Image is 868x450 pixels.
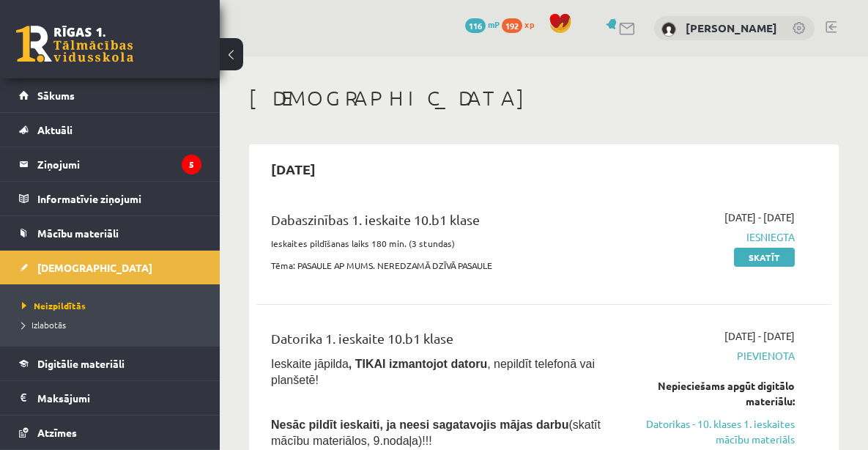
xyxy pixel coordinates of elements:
[22,318,205,331] a: Izlabotās
[256,152,330,186] h2: [DATE]
[271,210,613,237] div: Dabaszinības 1. ieskaite 10.b1 klase
[349,358,487,370] b: , TIKAI izmantojot datoru
[488,18,500,30] span: mP
[22,319,66,331] span: Izlabotās
[37,89,75,102] span: Sākums
[19,147,201,181] a: Ziņojumi5
[661,22,676,37] img: Emīlija Hudoleja
[724,210,795,225] span: [DATE] - [DATE]
[19,251,201,284] a: [DEMOGRAPHIC_DATA]
[19,381,201,415] a: Maksājumi
[686,21,777,35] a: [PERSON_NAME]
[16,26,133,62] a: Rīgas 1. Tālmācības vidusskola
[19,78,201,112] a: Sākums
[271,328,613,355] div: Datorika 1. ieskaite 10.b1 klase
[19,216,201,250] a: Mācību materiāli
[635,348,795,364] span: Pievienota
[37,381,201,415] legend: Maksājumi
[271,237,613,250] p: Ieskaites pildīšanas laiks 180 min. (3 stundas)
[271,418,568,431] span: Nesāc pildīt ieskaiti, ja neesi sagatavojis mājas darbu
[37,226,119,240] span: Mācību materiāli
[37,182,201,215] legend: Informatīvie ziņojumi
[37,123,73,136] span: Aktuāli
[19,182,201,215] a: Informatīvie ziņojumi
[465,18,500,30] a: 116 mP
[635,416,795,447] a: Datorikas - 10. klases 1. ieskaites mācību materiāls
[635,378,795,409] div: Nepieciešams apgūt digitālo materiālu:
[502,18,522,33] span: 192
[19,416,201,449] a: Atzīmes
[724,328,795,344] span: [DATE] - [DATE]
[37,426,77,439] span: Atzīmes
[635,229,795,245] span: Iesniegta
[19,347,201,380] a: Digitālie materiāli
[22,300,86,311] span: Neizpildītās
[37,147,201,181] legend: Ziņojumi
[271,259,613,272] p: Tēma: PASAULE AP MUMS. NEREDZAMĀ DZĪVĀ PASAULE
[465,18,486,33] span: 116
[249,86,839,111] h1: [DEMOGRAPHIC_DATA]
[524,18,534,30] span: xp
[734,248,795,267] a: Skatīt
[271,418,601,447] span: (skatīt mācību materiālos, 9.nodaļa)!!!
[502,18,541,30] a: 192 xp
[19,113,201,147] a: Aktuāli
[37,357,125,370] span: Digitālie materiāli
[182,155,201,174] i: 5
[37,261,152,274] span: [DEMOGRAPHIC_DATA]
[22,299,205,312] a: Neizpildītās
[271,358,595,386] span: Ieskaite jāpilda , nepildīt telefonā vai planšetē!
